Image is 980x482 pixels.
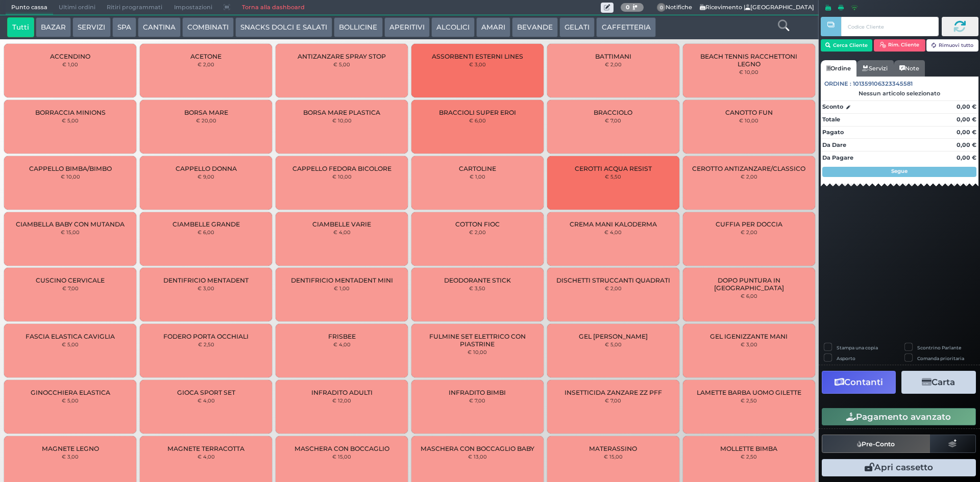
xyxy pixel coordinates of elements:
span: BORSA MARE [184,109,228,116]
span: MAGNETE TERRACOTTA [167,445,244,452]
span: INFRADITO ADULTI [311,389,373,396]
small: € 7,00 [605,397,621,403]
small: € 2,50 [198,341,214,347]
span: CEROTTO ANTIZANZARE/CLASSICO [692,165,805,172]
small: € 10,00 [332,117,352,123]
strong: Sconto [822,103,843,111]
span: MASCHERA CON BOCCAGLIO BABY [421,445,534,452]
span: BATTIMANI [595,53,631,60]
button: ALCOLICI [431,17,475,38]
small: € 2,00 [605,61,622,67]
strong: Da Dare [822,141,846,148]
a: Note [894,60,925,77]
strong: 0,00 € [957,103,976,110]
small: € 15,00 [332,453,351,460]
button: Pagamento avanzato [822,408,976,425]
span: MATERASSINO [589,445,637,452]
button: APERITIVI [384,17,430,38]
span: 0 [657,3,666,12]
span: DISCHETTI STRUCCANTI QUADRATI [556,276,670,284]
small: € 4,00 [333,341,351,347]
small: € 5,00 [62,397,79,403]
span: ASSORBENTI ESTERNI LINES [432,53,523,60]
small: € 10,00 [468,349,487,355]
button: AMARI [476,17,510,38]
span: CREMA MANI KALODERMA [570,220,657,228]
small: € 9,00 [198,173,214,180]
small: € 4,00 [333,229,351,235]
strong: 0,00 € [957,141,976,148]
span: BRACCIOLO [594,109,632,116]
small: € 6,00 [741,293,757,299]
button: CAFFETTERIA [596,17,655,38]
small: € 2,00 [741,229,757,235]
button: GELATI [559,17,595,38]
small: € 1,00 [470,173,485,180]
span: CAPPELLO DONNA [176,165,237,172]
span: DEODORANTE STICK [444,276,511,284]
strong: Segue [891,168,908,174]
small: € 2,50 [741,453,757,460]
strong: Da Pagare [822,154,853,161]
span: COTTON FIOC [455,220,500,228]
button: Apri cassetto [822,459,976,476]
button: SERVIZI [72,17,110,38]
button: Rim. Cliente [874,39,925,52]
span: BORSA MARE PLASTICA [303,109,380,116]
small: € 3,00 [469,61,486,67]
label: Stampa una copia [837,344,878,351]
small: € 15,00 [61,229,80,235]
button: Rimuovi tutto [926,39,978,52]
button: COMBINATI [182,17,234,38]
small: € 5,50 [605,173,621,180]
span: CIAMBELLE GRANDE [173,220,240,228]
span: ANTIZANZARE SPRAY STOP [298,53,386,60]
small: € 4,00 [198,397,215,403]
span: FASCIA ELASTICA CAVIGLIA [26,333,115,340]
small: € 2,00 [198,61,214,67]
span: GEL [PERSON_NAME] [579,333,648,340]
span: Impostazioni [168,1,218,15]
strong: 0,00 € [957,129,976,136]
button: Carta [901,371,975,394]
span: ACCENDINO [50,53,90,60]
span: FRISBEE [328,333,356,340]
span: DENTIFRICIO MENTADENT [163,276,249,284]
span: CARTOLINE [459,165,496,172]
small: € 7,00 [62,285,79,291]
input: Codice Cliente [841,17,939,36]
button: Contanti [822,371,896,394]
div: Nessun articolo selezionato [821,90,978,97]
small: € 6,00 [198,229,214,235]
span: CUFFIA PER DOCCIA [716,220,782,228]
button: SNACKS DOLCI E SALATI [235,17,332,38]
small: € 13,00 [468,453,487,460]
small: € 7,00 [469,397,485,403]
button: CANTINA [138,17,181,38]
button: Cerca Cliente [821,39,872,52]
label: Asporto [837,355,855,362]
strong: 0,00 € [957,154,976,161]
span: MAGNETE LEGNO [42,445,99,452]
span: DOPO PUNTURA IN [GEOGRAPHIC_DATA] [691,276,806,292]
span: CANOTTO FUN [725,109,773,116]
small: € 2,00 [741,173,757,180]
button: BEVANDE [512,17,558,38]
small: € 4,00 [604,229,622,235]
span: INSETTICIDA ZANZARE ZZ PFF [565,389,662,396]
strong: Totale [822,116,840,123]
span: FULMINE SET ELETTRICO CON PIASTRINE [420,333,535,348]
span: CAPPELLO BIMBA/BIMBO [29,165,112,172]
span: ACETONE [190,53,222,60]
small: € 1,00 [334,285,350,291]
span: GEL IGENIZZANTE MANI [710,333,788,340]
strong: 0,00 € [957,116,976,123]
a: Ordine [821,60,856,77]
small: € 10,00 [332,173,352,180]
span: LAMETTE BARBA UOMO GILETTE [697,389,801,396]
small: € 10,00 [61,173,80,180]
small: € 2,00 [469,229,486,235]
span: CIAMBELLA BABY CON MUTANDA [16,220,125,228]
span: FODERO PORTA OCCHIALI [163,333,249,340]
small: € 10,00 [739,69,758,75]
